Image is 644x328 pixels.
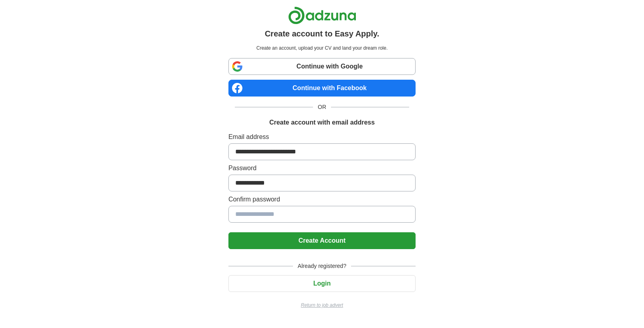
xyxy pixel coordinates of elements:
label: Email address [228,132,416,142]
p: Create an account, upload your CV and land your dream role. [230,44,414,52]
a: Continue with Google [228,58,416,75]
a: Login [228,280,416,287]
button: Create Account [228,232,416,249]
span: Already registered? [293,262,351,270]
span: OR [313,103,331,111]
h1: Create account with email address [269,118,375,127]
img: Adzuna logo [288,6,356,24]
button: Login [228,275,416,292]
h1: Create account to Easy Apply. [265,28,380,40]
label: Confirm password [228,195,416,204]
label: Password [228,163,416,173]
a: Return to job advert [228,302,416,309]
a: Continue with Facebook [228,80,416,97]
